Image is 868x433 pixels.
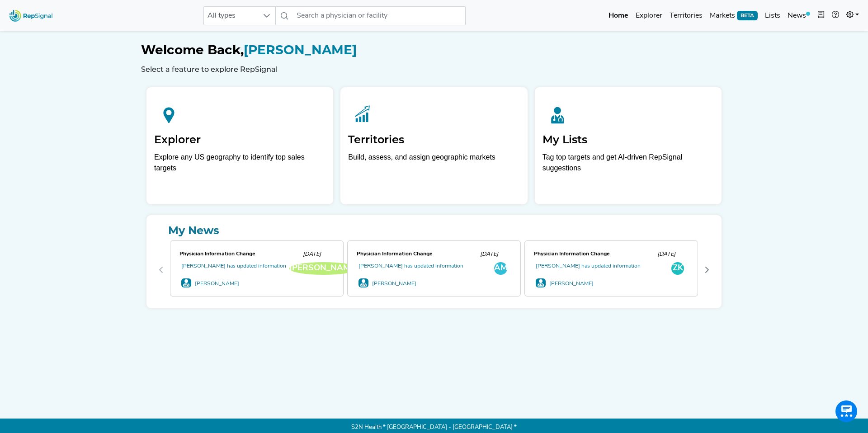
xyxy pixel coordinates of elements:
div: [PERSON_NAME] [289,262,358,275]
div: 1 [345,239,523,301]
a: Home [605,7,632,25]
span: [DATE] [480,251,498,257]
h6: Select a feature to explore RepSignal [141,65,727,74]
button: Intel Book [814,7,828,25]
span: Welcome Back, [141,42,244,57]
a: Territories [666,7,706,25]
a: ExplorerExplore any US geography to identify top sales targets [146,87,333,204]
span: [DATE] [303,251,321,257]
a: [PERSON_NAME] [372,281,416,287]
div: Explore any US geography to identify top sales targets [154,152,325,174]
span: [DATE] [657,251,675,257]
a: Explorer [632,7,666,25]
p: Build, assess, and assign geographic markets [348,152,519,179]
a: [PERSON_NAME] [195,281,239,287]
a: MarketsBETA [706,7,761,25]
a: [PERSON_NAME] has updated information [181,264,286,269]
h2: My Lists [542,133,714,146]
a: [PERSON_NAME] has updated information [536,264,641,269]
button: Next Page [700,263,714,277]
div: AM [494,262,507,275]
div: ZK [671,262,684,275]
div: 2 [523,239,700,301]
span: Physician Information Change [534,251,610,257]
p: Tag top targets and get AI-driven RepSignal suggestions [542,152,714,179]
a: [PERSON_NAME] [549,281,594,287]
span: Physician Information Change [179,251,255,257]
div: 0 [168,239,345,301]
h2: Explorer [154,133,325,146]
h1: [PERSON_NAME] [141,42,727,58]
a: [PERSON_NAME] has updated information [359,264,463,269]
a: Lists [761,7,784,25]
a: TerritoriesBuild, assess, and assign geographic markets [340,87,527,204]
a: News [784,7,814,25]
a: My ListsTag top targets and get AI-driven RepSignal suggestions [535,87,722,204]
span: Physician Information Change [357,251,433,257]
h2: Territories [348,133,519,146]
input: Search a physician or facility [293,6,466,25]
a: My News [154,222,714,239]
span: BETA [737,11,758,20]
span: All types [204,7,258,25]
